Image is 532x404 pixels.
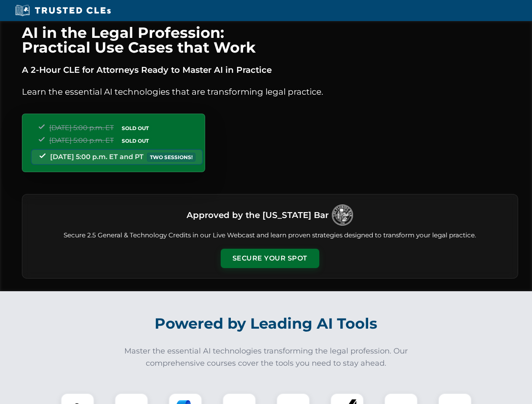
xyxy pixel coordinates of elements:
span: SOLD OUT [119,136,152,145]
p: Learn the essential AI technologies that are transforming legal practice. [22,85,518,98]
h1: AI in the Legal Profession: Practical Use Cases that Work [22,25,518,55]
h2: Powered by Leading AI Tools [33,309,500,338]
img: Logo [332,205,353,226]
span: SOLD OUT [119,124,152,133]
img: Trusted CLEs [13,4,113,17]
button: Secure Your Spot [221,249,319,268]
span: [DATE] 5:00 p.m. ET [49,136,114,144]
p: A 2-Hour CLE for Attorneys Ready to Master AI in Practice [22,63,518,77]
p: Secure 2.5 General & Technology Credits in our Live Webcast and learn proven strategies designed ... [32,231,508,240]
p: Master the essential AI technologies transforming the legal profession. Our comprehensive courses... [119,345,414,369]
span: [DATE] 5:00 p.m. ET [49,124,114,132]
h3: Approved by the [US_STATE] Bar [187,207,329,223]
